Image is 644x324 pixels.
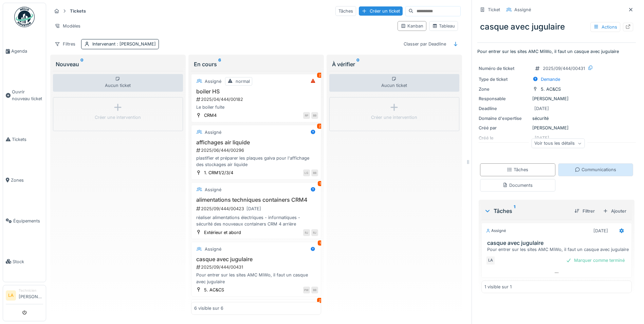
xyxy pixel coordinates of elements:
li: LA [6,290,16,301]
div: Nouveau [56,60,180,68]
div: 1. CRM1/2/3/4 [204,169,233,176]
div: [DATE] [593,228,608,234]
div: 2025/04/444/00182 [196,96,318,103]
div: Documents [502,182,533,188]
div: Demande [541,76,560,83]
div: Assigné [514,6,531,13]
div: Marquer comme terminé [563,256,627,265]
div: CRM4 [204,112,217,119]
div: Aucun ticket [329,74,459,92]
div: sécurité [479,115,634,122]
div: 1 [318,240,323,246]
div: Technicien [19,288,43,293]
div: Tâches [335,6,356,16]
div: Intervenant [92,41,156,47]
div: 2025/09/444/00431 [543,65,585,72]
div: Pour entrer sur les sites AMC MiWo, il faut un casque avec jugulaire [194,272,318,285]
div: 2 [317,298,323,303]
p: Pour entrer sur les sites AMC MiWo, il faut un casque avec jugulaire [477,48,636,55]
div: RJ [303,229,310,236]
div: 5. AC&CS [204,287,224,293]
div: BB [311,287,318,293]
div: 1 visible sur 1 [484,284,512,290]
sup: 6 [218,60,221,68]
img: Badge_color-CXgf-gQk.svg [14,7,35,27]
div: Pour entrer sur les sites AMC MiWo, il faut un casque avec jugulaire [487,246,629,253]
div: BB [311,169,318,176]
div: Tâches [507,166,528,173]
div: [PERSON_NAME] [479,125,634,131]
div: 1 [318,181,323,186]
a: Équipements [3,200,46,241]
div: Assigné [205,129,221,136]
div: Assigné [205,78,221,85]
div: Numéro de ticket [479,65,530,72]
div: 2 [317,124,323,129]
h3: boiler HS [194,88,318,95]
div: Créer un ticket [359,6,403,16]
a: LA Technicien[PERSON_NAME] [6,288,43,304]
div: À vérifier [332,60,457,68]
div: 2025/06/444/00296 [196,147,318,154]
span: : [PERSON_NAME] [115,41,156,47]
span: Stock [13,258,43,265]
div: Responsable [479,95,530,102]
div: Assigné [205,246,221,252]
div: 2 [317,73,323,78]
div: Filtrer [572,206,597,216]
div: [DATE] [246,205,261,212]
div: Le boiler fuite [194,104,318,110]
span: Zones [11,177,43,183]
sup: 0 [80,60,84,68]
span: Agenda [11,48,43,54]
div: Créer une intervention [95,114,141,121]
div: Actions [590,22,620,32]
div: réaliser alimentations électriques - informatiques - sécurité des nouveaux containers CRM 4 arrière [194,214,318,227]
h3: casque avec jugulaire [194,256,318,263]
div: Aucun ticket [53,74,183,92]
div: plastifier et préparer les plaques galva pour l'affichage des stockages air liquide [194,155,318,168]
div: LA [486,256,495,265]
a: Stock [3,241,46,282]
h3: alimentations techniques containers CRM4 [194,197,318,203]
span: Tickets [12,136,43,143]
sup: 1 [514,207,515,215]
h3: casque avec jugulaire [487,240,629,246]
div: 2025/09/444/00431 [196,264,318,270]
div: En cours [194,60,318,68]
div: Tableau [432,23,455,29]
div: Communications [575,166,616,173]
div: Kanban [401,23,423,29]
div: [DATE] [534,105,549,112]
div: Type de ticket [479,76,530,83]
div: 2025/09/444/00423 [196,204,318,213]
div: Assigné [205,186,221,193]
div: Voir tous les détails [531,139,585,148]
div: normal [236,78,250,85]
div: Tâches [484,207,569,215]
div: 6 visible sur 6 [194,305,223,312]
div: LG [303,169,310,176]
div: Ajouter [600,206,629,216]
div: Domaine d'expertise [479,115,530,122]
div: Modèles [52,21,84,31]
sup: 0 [356,60,360,68]
a: Tickets [3,119,46,160]
div: 5. AC&CS [541,86,561,92]
div: [PERSON_NAME] [479,95,634,102]
div: Assigné [486,228,506,234]
div: RJ [311,229,318,236]
div: Deadline [479,105,530,112]
strong: Tickets [67,8,89,14]
h3: affichages air liquide [194,139,318,146]
div: Ticket [488,6,500,13]
a: Agenda [3,31,46,72]
div: RP [303,112,310,119]
div: Zone [479,86,530,92]
div: casque avec jugulaire [477,18,636,36]
div: Extérieur et abord [204,229,241,236]
div: Filtres [52,39,78,49]
span: Ouvrir nouveau ticket [12,89,43,102]
div: Créer une intervention [371,114,417,121]
a: Ouvrir nouveau ticket [3,72,46,119]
